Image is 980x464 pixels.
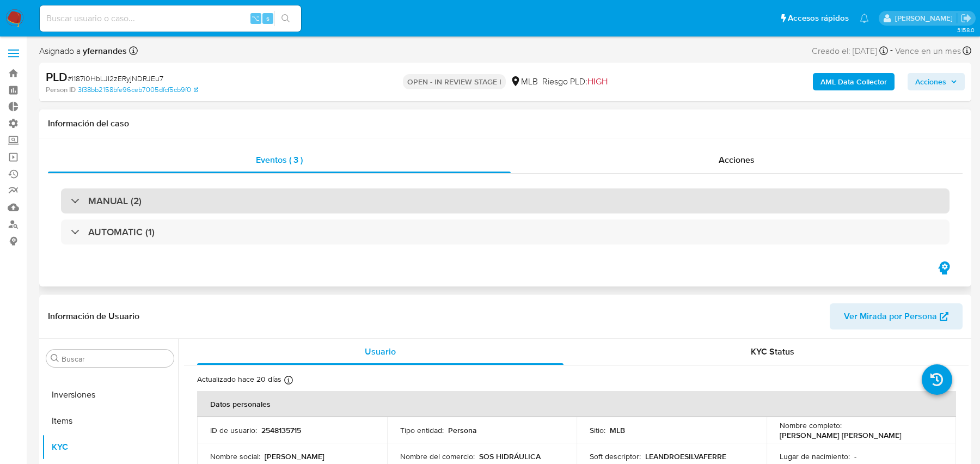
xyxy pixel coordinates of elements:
[400,451,475,461] p: Nombre del comercio :
[61,188,950,213] div: MANUAL (2)
[813,73,895,90] button: AML Data Collector
[780,420,842,430] p: Nombre completo :
[510,76,538,88] div: MLB
[590,451,641,461] p: Soft descriptor :
[820,73,887,90] b: AML Data Collector
[542,76,608,88] span: Riesgo PLD:
[210,451,260,461] p: Nombre social :
[256,154,303,166] span: Eventos ( 3 )
[590,425,605,435] p: Sitio :
[751,345,794,358] span: KYC Status
[88,195,142,207] h3: MANUAL (2)
[587,75,608,88] span: HIGH
[48,311,139,322] h1: Información de Usuario
[960,13,972,24] a: Salir
[81,45,127,57] b: yfernandes
[265,451,324,461] p: [PERSON_NAME]
[197,374,281,384] p: Actualizado hace 20 días
[860,14,869,23] a: Notificaciones
[854,451,856,461] p: -
[197,391,956,417] th: Datos personales
[844,303,937,329] span: Ver Mirada por Persona
[46,85,76,95] b: Person ID
[42,408,178,434] button: Items
[645,451,726,461] p: LEANDROESILVAFERRE
[61,219,950,245] div: AUTOMATIC (1)
[403,74,506,89] p: OPEN - IN REVIEW STAGE I
[400,425,444,435] p: Tipo entidad :
[448,425,477,435] p: Persona
[252,13,260,23] span: ⌥
[46,68,68,86] b: PLD
[780,451,850,461] p: Lugar de nacimiento :
[479,451,541,461] p: SOS HIDRÁULICA
[812,44,888,58] div: Creado el: [DATE]
[261,425,301,435] p: 2548135715
[42,434,178,460] button: KYC
[39,45,127,57] span: Asignado a
[210,425,257,435] p: ID de usuario :
[51,354,59,363] button: Buscar
[40,11,301,26] input: Buscar usuario o caso...
[908,73,965,90] button: Acciones
[78,85,198,95] a: 3f38bb2158bfe96ceb7005dfcf5cb9f0
[895,13,957,23] p: juan.calo@mercadolibre.com
[88,226,155,238] h3: AUTOMATIC (1)
[610,425,625,435] p: MLB
[48,118,963,129] h1: Información del caso
[266,13,269,23] span: s
[62,354,169,364] input: Buscar
[788,13,849,24] span: Accesos rápidos
[915,73,946,90] span: Acciones
[365,345,396,358] span: Usuario
[42,382,178,408] button: Inversiones
[274,11,297,26] button: search-icon
[895,45,961,57] span: Vence en un mes
[68,73,163,84] span: # i187i0HbLJI2zERyjNDRJEu7
[780,430,902,440] p: [PERSON_NAME] [PERSON_NAME]
[719,154,755,166] span: Acciones
[890,44,893,58] span: -
[830,303,963,329] button: Ver Mirada por Persona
